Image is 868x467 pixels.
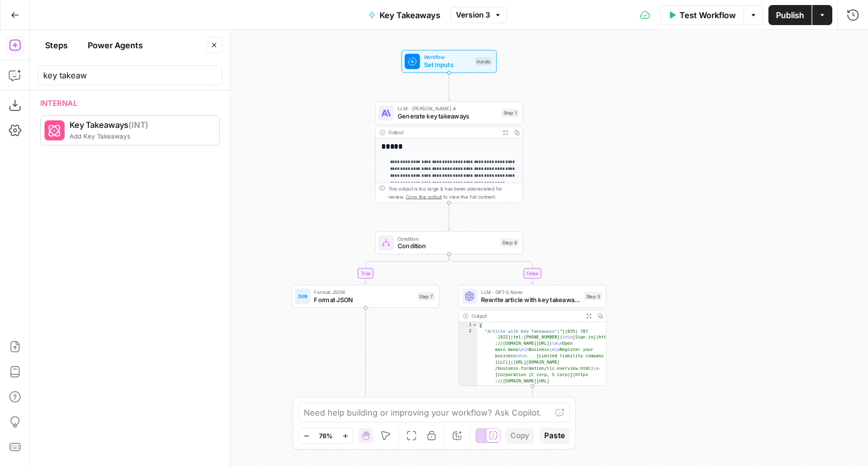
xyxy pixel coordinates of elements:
span: ( INT ) [128,120,148,130]
g: Edge from step_6 to step_5 [449,254,534,284]
span: Generate key takeaways [398,112,498,121]
div: Step 7 [417,292,435,301]
span: Copy the output [406,194,442,199]
span: Format JSON [314,295,413,304]
div: WorkflowSet InputsInputs [375,50,523,73]
span: Add Key Takeaways [70,131,209,141]
div: Step 6 [500,239,519,248]
input: Search steps [43,69,217,81]
button: Power Agents [80,35,150,55]
div: LLM · GPT-5 NanoRewrite article with key takeawaysStep 5Output{ "Article with Key Takeaways":"[(8... [458,285,606,386]
div: 1 [459,322,478,328]
span: Workflow [424,53,471,61]
span: Key Takeaways [70,118,209,131]
div: Internal [40,98,220,109]
button: Test Workflow [660,5,743,25]
span: Paste [544,430,565,441]
span: Copy [510,430,529,441]
span: 76% [319,431,333,441]
span: Rewrite article with key takeaways [481,295,580,304]
div: Step 1 [502,108,519,117]
span: Set Inputs [424,60,471,70]
span: Version 3 [456,9,490,21]
div: Format JSONFormat JSONStep 7 [292,285,440,308]
span: Test Workflow [679,9,736,21]
span: Key Takeaways [380,9,440,21]
span: Condition [398,241,497,251]
button: Paste [539,428,570,444]
g: Edge from step_1 to step_6 [448,202,451,230]
div: Inputs [475,57,492,66]
button: Copy [505,428,534,444]
div: ConditionConditionStep 6 [375,231,523,254]
span: Publish [776,9,804,21]
button: Key Takeaways [361,5,448,25]
div: Output [388,129,497,136]
span: Condition [398,234,497,242]
button: Publish [768,5,812,25]
span: LLM · GPT-5 Nano [481,288,580,296]
g: Edge from step_6 to step_7 [364,254,449,284]
button: Steps [38,35,75,55]
div: This output is too large & has been abbreviated for review. to view the full content. [388,185,519,200]
div: Output [472,312,581,320]
button: Version 3 [450,7,507,23]
div: Step 5 [584,292,602,301]
g: Edge from step_7 to step_6-conditional-end [366,308,449,408]
g: Edge from start to step_1 [448,73,451,100]
span: Toggle code folding, rows 1 through 3 [472,322,477,328]
span: Format JSON [314,288,413,296]
span: LLM · [PERSON_NAME] 4 [398,105,498,112]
